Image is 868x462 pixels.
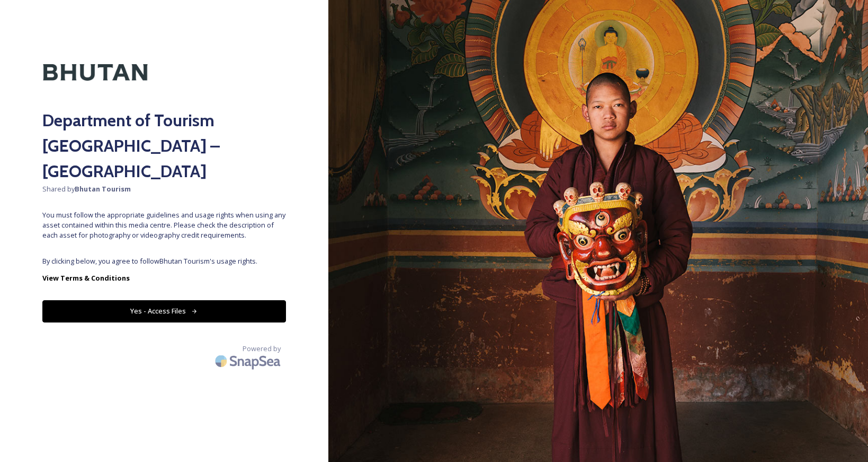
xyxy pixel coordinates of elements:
span: Powered by [243,344,281,354]
span: By clicking below, you agree to follow Bhutan Tourism 's usage rights. [42,256,286,266]
h2: Department of Tourism [GEOGRAPHIC_DATA] – [GEOGRAPHIC_DATA] [42,108,286,184]
button: Yes - Access Files [42,300,286,322]
a: View Terms & Conditions [42,272,286,284]
strong: Bhutan Tourism [75,184,131,194]
span: You must follow the appropriate guidelines and usage rights when using any asset contained within... [42,210,286,241]
img: SnapSea Logo [212,348,286,373]
strong: View Terms & Conditions [42,273,130,283]
img: Kingdom-of-Bhutan-Logo.png [42,42,148,102]
span: Shared by [42,184,286,194]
